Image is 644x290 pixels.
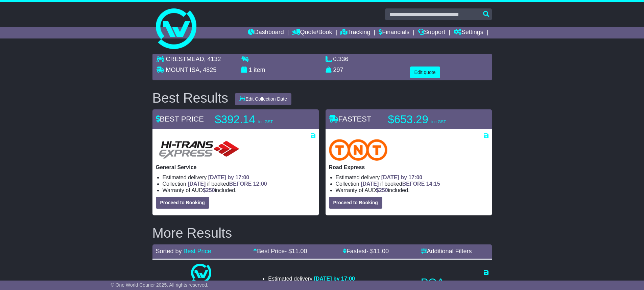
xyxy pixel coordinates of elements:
span: 250 [206,187,215,193]
span: if booked [188,181,267,187]
a: Best Price [184,248,211,255]
span: 11.00 [292,248,307,255]
li: Warranty of AUD included. [163,187,315,193]
button: Edit Collection Date [235,93,291,105]
span: [DATE] [188,181,206,187]
span: inc GST [431,120,446,124]
li: Collection [163,181,315,187]
a: Dashboard [248,27,284,38]
span: [DATE] by 17:00 [314,276,355,282]
p: POA [421,276,488,289]
a: Support [418,27,445,38]
a: Best Price- $11.00 [253,248,307,255]
li: Warranty of AUD included. [336,187,488,193]
button: Proceed to Booking [329,197,382,209]
span: $ [203,187,215,193]
span: 0.336 [333,56,349,62]
li: Collection [336,181,488,187]
p: $653.29 [388,113,473,126]
img: HiTrans: General Service [156,139,242,161]
span: © One World Courier 2025. All rights reserved. [111,282,209,288]
span: BEFORE [402,181,425,187]
p: General Service [156,164,315,170]
a: Additional Filters [421,248,472,255]
a: Quote/Book [292,27,332,38]
p: Road Express [329,164,488,170]
span: item [254,67,265,73]
p: $392.14 [215,113,300,126]
span: 11.00 [374,248,389,255]
span: [DATE] by 17:00 [208,175,249,180]
span: 250 [379,187,388,193]
span: 1 [249,67,252,73]
button: Proceed to Booking [156,197,209,209]
a: Fastest- $11.00 [343,248,389,255]
span: $ [376,187,388,193]
span: BEST PRICE [156,115,204,123]
span: 12:00 [253,181,267,187]
div: Best Results [149,90,232,105]
span: [DATE] [361,181,379,187]
a: Settings [454,27,483,38]
span: BEFORE [229,181,252,187]
span: , 4825 [199,67,216,73]
span: [DATE] by 17:00 [381,175,423,180]
a: Tracking [340,27,370,38]
span: 14:15 [426,181,440,187]
span: MOUNT ISA [166,67,200,73]
span: 297 [333,67,343,73]
img: One World Courier: Same Day Nationwide(quotes take 0.5-1 hour) [191,264,211,284]
span: FASTEST [329,115,372,123]
img: TNT Domestic: Road Express [329,139,388,161]
h2: More Results [152,226,492,240]
li: Estimated delivery [268,275,355,282]
span: inc GST [258,120,273,124]
li: Estimated delivery [163,174,315,181]
span: CRESTMEAD [166,56,204,62]
a: Financials [379,27,409,38]
span: if booked [361,181,440,187]
li: Estimated delivery [336,174,488,181]
span: Sorted by [156,248,182,255]
button: Edit quote [410,67,440,78]
span: - $ [366,248,389,255]
span: - $ [285,248,307,255]
span: , 4132 [204,56,221,62]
